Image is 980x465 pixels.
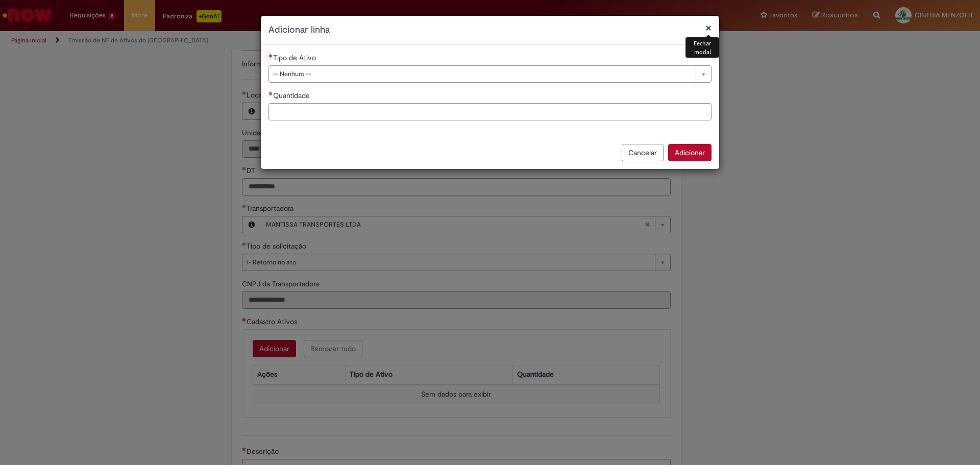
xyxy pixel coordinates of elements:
button: Adicionar [668,144,712,161]
span: Tipo de Ativo [273,53,318,62]
div: Fechar modal [685,37,719,58]
button: Fechar modal [705,22,712,33]
input: Quantidade [268,103,712,120]
span: Necessários [268,54,273,58]
h2: Adicionar linha [268,23,712,37]
span: -- Nenhum -- [273,66,691,82]
span: Quantidade [273,91,312,100]
button: Cancelar [622,144,664,161]
span: Necessários [268,91,273,95]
